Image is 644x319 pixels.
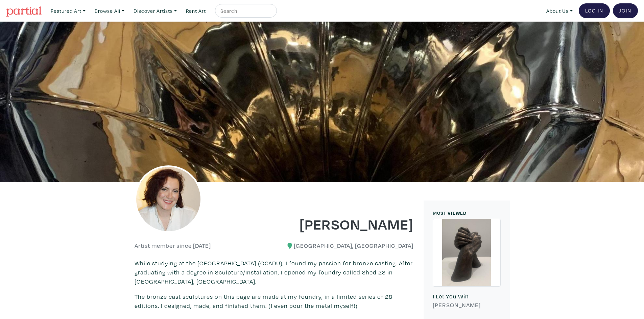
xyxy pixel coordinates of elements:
p: While studying at the [GEOGRAPHIC_DATA] (OCADU), I found my passion for bronze casting. After gra... [135,259,413,286]
img: phpThumb.php [135,165,202,233]
a: Join [613,3,638,18]
h6: I Let You Win [433,293,501,300]
a: About Us [543,4,576,18]
input: Search [220,7,270,15]
a: Browse All [92,4,127,18]
h6: Artist member since [DATE] [135,242,211,249]
h6: [GEOGRAPHIC_DATA], [GEOGRAPHIC_DATA] [279,242,413,249]
a: Featured Art [48,4,89,18]
h1: [PERSON_NAME] [279,215,413,233]
h6: [PERSON_NAME] [433,301,501,309]
a: Rent Art [183,4,209,18]
a: Discover Artists [130,4,180,18]
a: I Let You Win [PERSON_NAME] [433,219,501,318]
small: MOST VIEWED [433,210,467,216]
a: Log In [579,3,610,18]
p: The bronze cast sculptures on this page are made at my foundry, in a limited series of 28 edition... [135,292,413,310]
